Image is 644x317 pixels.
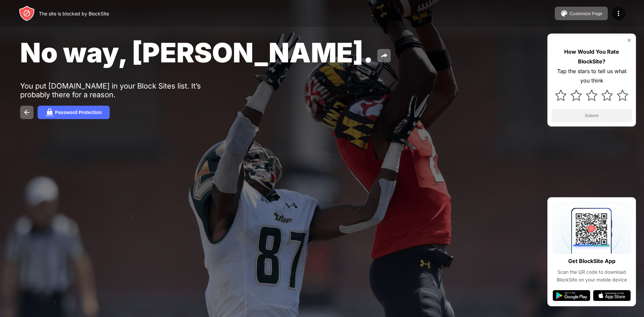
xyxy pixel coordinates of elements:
[614,9,623,17] img: menu-icon.svg
[570,11,602,16] div: Customize Page
[586,90,597,101] img: star.svg
[39,11,109,16] div: The site is blocked by BlockSite
[553,290,590,301] img: google-play.svg
[617,90,628,101] img: star.svg
[380,52,388,60] img: share.svg
[46,108,54,116] img: password.svg
[23,108,31,116] img: back.svg
[551,47,632,66] div: How Would You Rate BlockSite?
[20,82,227,99] div: You put [DOMAIN_NAME] in your Block Sites list. It’s probably there for a reason.
[553,203,631,254] img: qrcode.svg
[568,256,615,266] div: Get BlockSite App
[593,290,631,301] img: app-store.svg
[560,9,568,17] img: pallet.svg
[38,106,110,119] button: Password Protection
[571,90,582,101] img: star.svg
[551,109,632,122] button: Submit
[555,7,608,20] button: Customize Page
[55,110,102,115] div: Password Protection
[555,90,567,101] img: star.svg
[601,90,613,101] img: star.svg
[19,5,35,21] img: header-logo.svg
[627,38,632,43] img: rate-us-close.svg
[551,66,632,86] div: Tap the stars to tell us what you think
[553,268,631,283] div: Scan the QR code to download BlockSite on your mobile device
[20,36,373,69] span: No way, [PERSON_NAME].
